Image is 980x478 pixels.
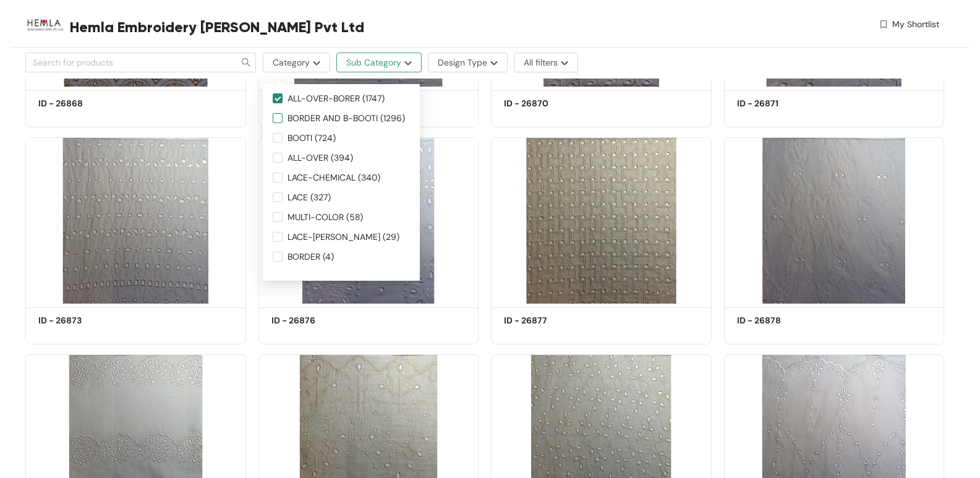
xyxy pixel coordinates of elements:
img: 41b86d1c-5024-47a9-8326-ec5a43157d3f [724,137,945,304]
img: 5712eddc-eb46-46a6-86fb-788d248e3b63 [25,137,246,304]
h5: ID - 26868 [38,97,143,110]
span: BORDER (4) [283,250,339,263]
h5: ID - 26873 [38,314,143,327]
span: Sub Category [346,56,401,69]
h5: ID - 26871 [737,97,842,110]
span: My Shortlist [892,18,939,31]
span: All filters [524,56,558,69]
img: more-options [487,61,498,66]
h5: ID - 26877 [504,314,609,327]
img: Buyer Portal [25,5,66,45]
img: more-options [558,61,568,66]
button: Sub Categorymore-options [336,53,422,72]
span: Hemla Embroidery [PERSON_NAME] Pvt Ltd [70,16,364,38]
input: Search for products [33,56,219,69]
span: BOOTI (724) [283,131,341,145]
h5: ID - 26876 [271,314,377,327]
span: MULTI-COLOR (58) [283,210,368,224]
button: search [236,53,256,72]
h5: ID - 26878 [737,314,842,327]
span: LACE-[PERSON_NAME] (29) [283,230,404,244]
span: LACE-CHEMICAL (340) [283,171,385,184]
h5: ID - 26870 [504,97,609,110]
span: search [236,58,255,67]
img: more-options [401,61,412,66]
span: ALL-OVER-BORER (1747) [283,92,390,105]
button: Design Typemore-options [428,53,508,72]
img: wishlist [878,18,889,31]
img: 9201326f-7209-4aa8-bbea-0c865b9e346a [491,137,712,304]
span: Design Type [438,56,487,69]
button: All filtersmore-options [514,53,578,72]
button: Categorymore-options [263,53,330,72]
img: more-options [310,61,320,66]
span: ALL-OVER (394) [283,151,358,164]
span: LACE (327) [283,190,336,204]
span: BORDER AND B-BOOTI (1296) [283,111,410,125]
span: Category [273,56,310,69]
